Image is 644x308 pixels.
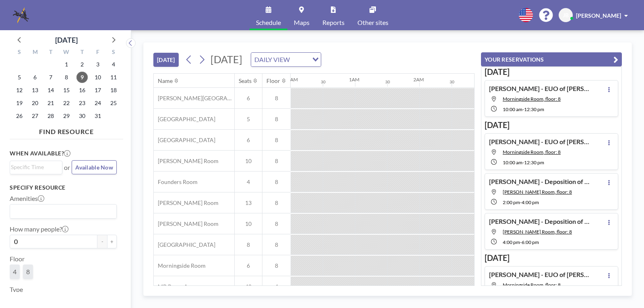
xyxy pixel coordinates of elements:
span: Wednesday, October 8, 2025 [61,72,72,83]
span: Monday, October 20, 2025 [29,97,41,109]
div: T [74,48,90,58]
h3: [DATE] [485,120,618,130]
button: + [107,235,117,248]
span: JB [563,12,569,19]
span: Sunday, October 5, 2025 [14,72,25,83]
label: How many people? [10,225,68,233]
span: 8 [262,199,291,207]
span: or [64,163,70,172]
span: Friday, October 10, 2025 [92,72,103,83]
span: 8 [262,95,291,102]
span: Saturday, October 4, 2025 [108,59,119,70]
button: [DATE] [153,53,179,67]
div: S [12,48,27,58]
span: Monday, October 13, 2025 [29,85,41,96]
span: MP Room A [154,283,188,290]
div: Seats [239,77,252,85]
div: 1AM [349,76,359,83]
button: Available Now [72,160,117,174]
span: Currie Room, floor: 8 [503,189,572,195]
h3: [DATE] [485,67,618,77]
span: 10:00 AM [503,106,522,112]
div: [DATE] [55,34,78,45]
div: M [27,48,43,58]
span: [PERSON_NAME] Room [154,199,219,207]
div: Name [158,77,173,85]
span: [PERSON_NAME] [576,12,621,19]
span: 6 [235,136,262,144]
span: Wednesday, October 22, 2025 [61,97,72,109]
span: [DATE] [211,53,242,65]
span: - [522,159,524,165]
span: 8 [235,241,262,248]
span: Sunday, October 26, 2025 [14,110,25,122]
div: Search for option [251,53,321,66]
span: Friday, October 24, 2025 [92,97,103,109]
span: Wednesday, October 1, 2025 [61,59,72,70]
label: Amenities [10,194,44,203]
span: Currie Room, floor: 8 [503,229,572,235]
span: 8 [262,178,291,186]
span: Monday, October 6, 2025 [29,72,41,83]
span: Morningside Room, floor: 8 [503,149,561,155]
span: 6 [235,95,262,102]
span: [GEOGRAPHIC_DATA] [154,116,215,123]
h4: [PERSON_NAME] - Deposition of [PERSON_NAME] [489,178,590,186]
span: 5 [235,116,262,123]
span: 4 [13,268,17,275]
span: 10 [235,157,262,165]
span: Friday, October 17, 2025 [92,85,103,96]
span: Wednesday, October 29, 2025 [61,110,72,122]
img: organization-logo [13,7,29,23]
h3: [DATE] [485,253,618,263]
span: Sunday, October 12, 2025 [14,85,25,96]
span: 6:00 PM [522,239,539,245]
span: [GEOGRAPHIC_DATA] [154,136,215,144]
span: [GEOGRAPHIC_DATA] [154,241,215,248]
div: T [43,48,59,58]
span: 4:00 PM [522,199,539,205]
span: 8 [262,262,291,269]
input: Search for option [11,206,112,217]
div: 30 [450,79,454,85]
span: 10:00 AM [503,159,522,165]
span: Saturday, October 18, 2025 [108,85,119,96]
span: 40 [235,283,262,290]
h4: [PERSON_NAME] - EUO of [PERSON_NAME] [489,85,590,93]
span: Thursday, October 2, 2025 [76,59,88,70]
span: - [520,199,522,205]
span: 8 [26,268,30,275]
span: 8 [262,157,291,165]
h4: [PERSON_NAME] - Deposition of [PERSON_NAME] [489,217,590,225]
span: Wednesday, October 15, 2025 [61,85,72,96]
span: Thursday, October 23, 2025 [76,97,88,109]
div: Search for option [10,161,62,173]
span: Tuesday, October 14, 2025 [45,85,56,96]
input: Search for option [292,54,308,65]
button: YOUR RESERVATIONS [481,52,622,66]
span: 6 [235,262,262,269]
span: 2:00 PM [503,199,520,205]
span: Morningside Room [154,262,206,269]
span: Tuesday, October 7, 2025 [45,72,56,83]
span: Morningside Room, floor: 8 [503,96,561,102]
span: 8 [262,220,291,227]
span: Saturday, October 25, 2025 [108,97,119,109]
span: DAILY VIEW [253,54,291,65]
span: Founders Room [154,178,198,186]
span: Friday, October 31, 2025 [92,110,103,122]
span: Sunday, October 19, 2025 [14,97,25,109]
input: Search for option [11,163,58,172]
span: Tuesday, October 21, 2025 [45,97,56,109]
span: Thursday, October 30, 2025 [76,110,88,122]
span: Monday, October 27, 2025 [29,110,41,122]
h4: [PERSON_NAME] - EUO of [PERSON_NAME] [489,271,590,279]
label: Floor [10,255,25,263]
span: Maps [294,19,310,26]
span: 4 [235,178,262,186]
span: Thursday, October 9, 2025 [76,72,88,83]
h4: [PERSON_NAME] - EUO of [PERSON_NAME] [489,138,590,146]
span: Thursday, October 16, 2025 [76,85,88,96]
div: 30 [321,79,326,85]
div: F [90,48,105,58]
